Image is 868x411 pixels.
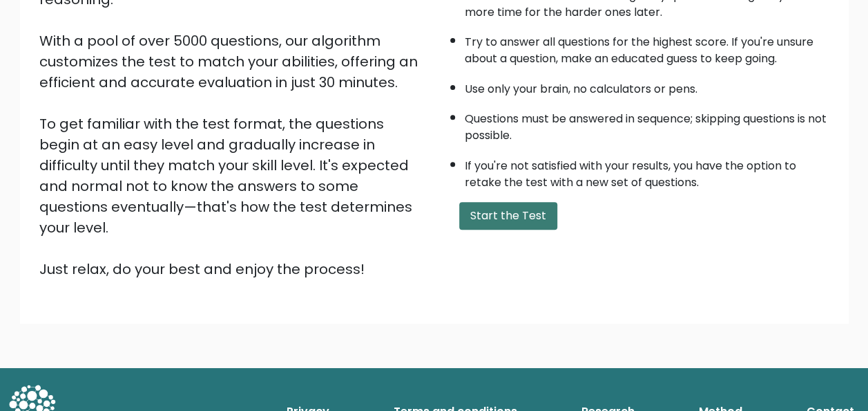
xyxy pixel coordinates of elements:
[465,74,829,98] li: Use only your brain, no calculators or pens.
[465,151,829,191] li: If you're not satisfied with your results, you have the option to retake the test with a new set ...
[459,202,557,230] button: Start the Test
[465,104,829,144] li: Questions must be answered in sequence; skipping questions is not possible.
[465,27,829,67] li: Try to answer all questions for the highest score. If you're unsure about a question, make an edu...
